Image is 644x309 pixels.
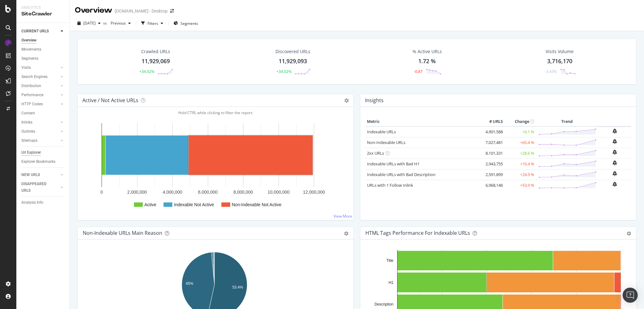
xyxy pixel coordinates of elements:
[536,117,598,126] th: Trend
[21,119,59,126] a: Inlinks
[21,101,59,108] a: HTTP Codes
[504,180,536,190] td: +53.9 %
[479,148,504,158] td: 8,101,331
[389,280,394,285] text: H1
[546,48,574,55] div: Visits Volume
[21,199,65,206] a: Analysis Info
[21,137,59,144] a: Sitemaps
[21,74,59,80] a: Search Engines
[21,74,47,80] div: Search Engines
[367,129,396,135] a: Indexable URLs
[504,137,536,148] td: +65.4 %
[21,83,41,89] div: Distribution
[232,285,243,290] text: 53.4%
[21,172,40,178] div: NEW URLS
[21,128,59,135] a: Outlinks
[21,55,65,62] a: Segments
[303,190,325,195] text: 12,000,000
[365,117,479,126] th: Metric
[414,69,423,74] div: -0.87
[479,117,504,126] th: # URLS
[613,160,617,165] div: bell-plus
[147,21,158,26] div: Filters
[21,149,65,156] a: Url Explorer
[127,190,147,195] text: 2,000,000
[75,18,103,28] button: [DATE]
[115,8,168,14] div: [DOMAIN_NAME] - Desktop
[21,92,59,98] a: Performance
[367,161,419,167] a: Indexable URLs with Bad H1
[279,57,307,65] div: 11,929,093
[21,128,35,135] div: Outlinks
[101,190,103,195] text: 0
[21,158,65,165] a: Explorer Bookmarks
[479,126,504,137] td: 4,901,588
[479,137,504,148] td: 7,027,481
[186,281,193,286] text: 45%
[613,139,617,144] div: bell-plus
[21,46,65,53] a: Movements
[144,202,156,207] text: Active
[367,140,405,145] a: Non-Indexable URLs
[545,69,557,74] div: -3.43%
[613,171,617,176] div: bell-plus
[21,137,37,144] div: Sitemaps
[479,158,504,169] td: 2,943,755
[504,117,536,126] th: Change
[479,169,504,180] td: 2,591,899
[83,117,348,215] div: A chart.
[21,37,65,44] a: Overview
[21,181,59,194] a: DISAPPEARED URLS
[198,190,218,195] text: 6,000,000
[75,5,112,16] div: Overview
[344,231,348,236] div: gear
[627,231,631,236] div: gear
[21,92,43,98] div: Performance
[21,28,49,35] div: CURRENT URLS
[21,158,55,165] div: Explorer Bookmarks
[613,182,617,187] div: bell-plus
[21,119,32,126] div: Inlinks
[21,181,53,194] div: DISAPPEARED URLS
[418,57,436,65] div: 1.72 %
[163,190,182,195] text: 4,000,000
[413,48,442,55] div: % Active URLs
[21,110,65,117] a: Content
[547,57,572,65] div: 3,716,170
[21,5,64,10] div: Analytics
[233,190,253,195] text: 8,000,000
[21,10,64,18] div: SiteCrawler
[21,28,59,35] a: CURRENT URLS
[108,18,133,28] button: Previous
[504,148,536,158] td: +28.6 %
[171,18,201,28] button: Segments
[174,202,214,207] text: Indexable Not Active
[367,172,436,177] a: Indexable URLs with Bad Description
[344,98,349,103] i: Options
[479,180,504,190] td: 6,968,146
[141,48,170,55] div: Crawled URLs
[21,199,43,206] div: Analysis Info
[21,149,41,156] div: Url Explorer
[504,169,536,180] td: +24.9 %
[21,64,31,71] div: Visits
[21,55,38,62] div: Segments
[504,126,536,137] td: +6.1 %
[21,83,59,89] a: Distribution
[367,182,413,188] a: URLs with 1 Follow Inlink
[386,258,394,263] text: Title
[139,69,154,74] div: +34.52%
[623,288,638,303] div: Open Intercom Messenger
[504,158,536,169] td: +16.4 %
[21,46,41,53] div: Movements
[21,110,35,117] div: Content
[232,202,281,207] text: Non-Indexable Not Active
[142,57,170,65] div: 11,929,069
[21,64,59,71] a: Visits
[21,101,43,108] div: HTTP Codes
[83,20,96,26] span: 2025 Jul. 15th
[21,172,59,178] a: NEW URLS
[276,69,291,74] div: +34.52%
[83,230,162,236] div: Non-Indexable URLs Main Reason
[103,20,108,26] span: vs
